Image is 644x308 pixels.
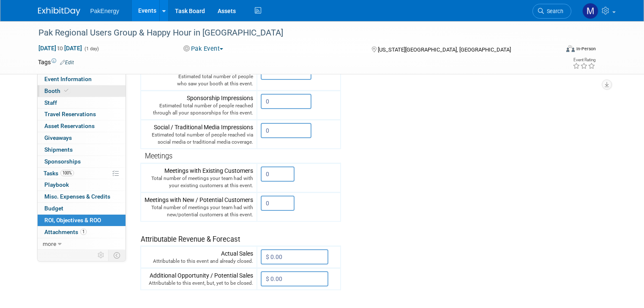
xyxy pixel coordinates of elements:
img: Format-Inperson.png [566,45,575,52]
a: Sponsorships [38,156,126,167]
span: 100% [60,170,74,176]
div: Estimated total number of people reached through all your sponsorships for this event. [145,102,253,117]
div: Estimated total number of people reached via social media or traditional media coverage. [145,131,253,146]
span: Travel Reservations [44,111,96,117]
span: ROI, Objectives & ROO [44,217,101,224]
span: Shipments [44,146,73,153]
a: Edit [60,60,74,65]
div: Attributable to this event and already closed. [145,258,253,265]
div: In-Person [576,46,596,52]
span: PakEnergy [90,8,119,14]
a: ROI, Objectives & ROO [38,215,126,226]
span: Giveaways [44,134,72,141]
div: Meetings with Existing Customers [145,166,253,189]
div: Estimated total number of people who saw your booth at this event. [145,73,253,87]
div: Event Rating [573,58,595,62]
td: Toggle Event Tabs [108,250,126,261]
span: Search [544,8,563,14]
span: Budget [44,205,63,212]
span: Playbook [44,181,69,188]
div: Total number of meetings your team had with your existing customers at this event. [145,175,253,189]
span: Meetings [145,152,172,160]
a: Giveaways [38,132,126,144]
a: Event Information [38,74,126,85]
a: Misc. Expenses & Credits [38,191,126,202]
img: Mary Walker [582,3,598,19]
td: Personalize Event Tab Strip [94,250,109,261]
span: Sponsorships [44,158,81,165]
td: Tags [38,58,74,66]
span: Misc. Expenses & Credits [44,193,110,200]
div: Total number of meetings your team had with new/potential customers at this event. [145,204,253,218]
span: Attachments [44,229,87,235]
img: ExhibitDay [38,7,80,16]
div: Actual Sales [145,249,253,265]
div: Event Format [513,44,596,57]
a: Staff [38,97,126,109]
a: Travel Reservations [38,109,126,120]
span: Booth [44,87,70,94]
a: Search [532,4,571,19]
div: Sponsorship Impressions [145,94,253,117]
div: Social / Traditional Media Impressions [145,123,253,146]
div: Additional Opportunity / Potential Sales [145,271,253,287]
span: more [43,240,56,247]
span: 1 [80,229,87,235]
a: Booth [38,85,126,97]
a: Asset Reservations [38,120,126,132]
div: Pak Regional Users Group & Happy Hour in [GEOGRAPHIC_DATA] [35,25,548,41]
span: Asset Reservations [44,123,95,129]
span: (1 day) [84,46,99,52]
a: Budget [38,203,126,214]
span: [US_STATE][GEOGRAPHIC_DATA], [GEOGRAPHIC_DATA] [378,46,511,53]
span: [DATE] [DATE] [38,44,82,52]
a: more [38,238,126,250]
span: to [56,45,64,52]
div: Attributable Revenue & Forecast [141,224,336,245]
div: Attributable to this event, but, yet to be closed. [145,280,253,287]
a: Shipments [38,144,126,155]
span: Event Information [44,76,92,82]
span: Tasks [44,170,74,177]
span: Staff [44,99,57,106]
a: Attachments1 [38,226,126,238]
div: Meetings with New / Potential Customers [145,196,253,218]
div: Booth Walk-bys / Impressions [145,65,253,87]
i: Booth reservation complete [64,88,68,93]
button: Pak Event [180,44,226,53]
a: Tasks100% [38,168,126,179]
a: Playbook [38,179,126,191]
